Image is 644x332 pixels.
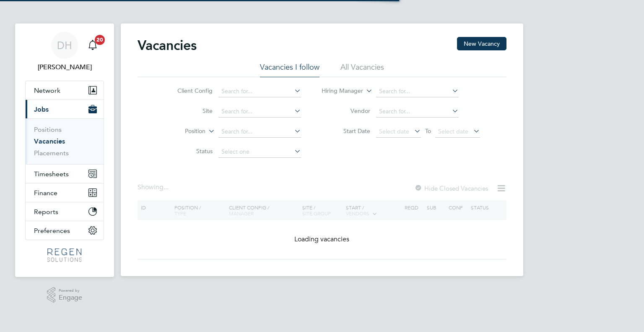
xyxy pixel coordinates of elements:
[34,125,62,133] a: Positions
[376,86,459,97] input: Search for...
[26,81,104,99] button: Network
[59,287,82,294] span: Powered by
[414,184,488,192] label: Hide Closed Vacancies
[376,106,459,118] input: Search for...
[34,170,69,178] span: Timesheets
[26,165,104,183] button: Timesheets
[423,125,434,136] span: To
[95,35,105,45] span: 20
[26,100,104,118] button: Jobs
[57,40,72,51] span: DH
[47,248,81,262] img: regensolutions-logo-retina.png
[260,62,319,77] li: Vacancies I follow
[218,126,301,138] input: Search for...
[34,208,58,216] span: Reports
[26,202,104,221] button: Reports
[34,189,57,197] span: Finance
[218,86,301,97] input: Search for...
[15,24,114,277] nav: Main navigation
[25,248,104,262] a: Go to home page
[457,37,506,50] button: New Vacancy
[25,62,104,72] span: Darren Hartman
[157,127,205,136] label: Position
[26,221,104,240] button: Preferences
[164,147,213,155] label: Status
[34,137,65,145] a: Vacancies
[164,87,213,94] label: Client Config
[218,146,301,158] input: Select one
[315,87,363,95] label: Hiring Manager
[34,105,49,113] span: Jobs
[26,118,104,164] div: Jobs
[138,37,197,54] h2: Vacancies
[322,107,370,115] label: Vendor
[34,227,70,235] span: Preferences
[47,287,83,303] a: Powered byEngage
[218,106,301,118] input: Search for...
[379,128,409,135] span: Select date
[84,32,101,59] a: 20
[34,86,60,94] span: Network
[138,183,170,192] div: Showing
[322,127,370,135] label: Start Date
[438,128,468,135] span: Select date
[59,294,82,301] span: Engage
[25,32,104,72] a: DH[PERSON_NAME]
[164,183,169,191] span: ...
[26,183,104,202] button: Finance
[340,62,384,77] li: All Vacancies
[34,149,69,157] a: Placements
[164,107,213,115] label: Site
